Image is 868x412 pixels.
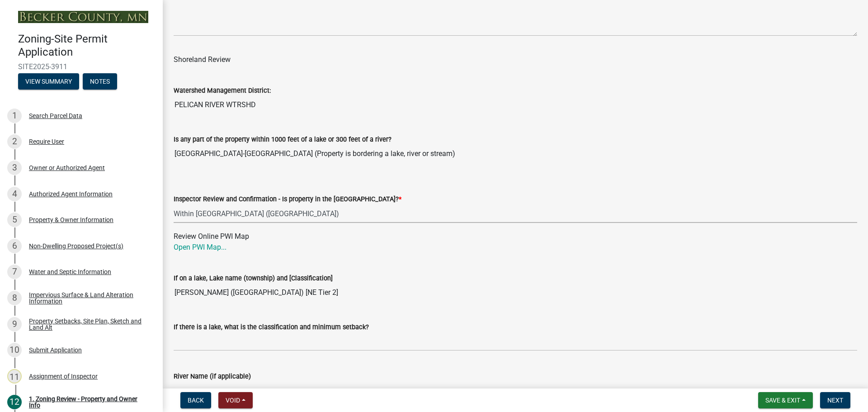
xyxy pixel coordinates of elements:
span: Save & Exit [765,397,800,404]
a: Open PWI Map... [174,243,226,251]
span: SITE2025-3911 [18,62,145,71]
label: Inspector Review and Confirmation - Is property in the [GEOGRAPHIC_DATA]? [174,196,401,203]
div: Impervious Surface & Land Alteration Information [29,292,148,304]
div: Non-Dwelling Proposed Project(s) [29,243,123,249]
div: Property Setbacks, Site Plan, Sketch and Land Alt [29,318,148,331]
label: Is any part of the property within 1000 feet of a lake or 300 feet of a river? [174,137,392,143]
div: 3 [7,161,22,175]
button: Notes [83,73,117,90]
div: 8 [7,291,22,305]
div: Submit Application [29,347,82,353]
div: 1. Zoning Review - Property and Owner Info [29,396,148,408]
label: If on a lake, Lake name (township) and [Classification] [174,275,333,282]
div: Require User [29,138,64,145]
span: Review Online PWI Map [174,232,249,241]
div: 6 [7,239,22,253]
button: Save & Exit [758,392,813,408]
div: 2 [7,134,22,149]
div: 4 [7,187,22,201]
div: 12 [7,395,22,409]
div: 9 [7,317,22,331]
wm-modal-confirm: Notes [83,78,117,85]
button: View Summary [18,73,79,90]
div: Water and Septic Information [29,269,111,275]
label: If there is a lake, what is the classification and minimum setback? [174,324,369,331]
span: Next [827,397,843,404]
div: Assignment of Inspector [29,373,98,379]
button: Next [820,392,850,408]
div: Property & Owner Information [29,217,113,223]
div: 7 [7,265,22,279]
div: Shoreland Review [174,54,857,65]
div: Search Parcel Data [29,113,82,119]
div: 10 [7,343,22,357]
button: Void [218,392,253,408]
div: Owner or Authorized Agent [29,165,105,171]
div: 1 [7,109,22,123]
span: Back [188,397,204,404]
img: Becker County, Minnesota [18,11,148,23]
label: River Name (if applicable) [174,374,251,380]
div: 5 [7,213,22,227]
label: Watershed Management District: [174,88,271,94]
button: Back [180,392,211,408]
div: Authorized Agent Information [29,191,113,197]
div: 11 [7,369,22,384]
h4: Zoning-Site Permit Application [18,33,156,59]
span: Void [226,397,240,404]
wm-modal-confirm: Summary [18,78,79,85]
